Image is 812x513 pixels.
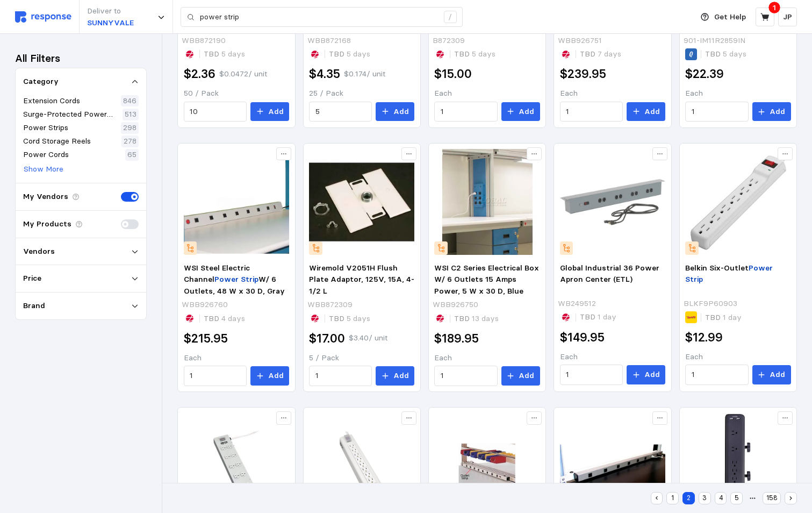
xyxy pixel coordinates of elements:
[566,365,616,384] input: Qty
[580,48,621,60] p: TBD
[184,263,250,284] span: WSI Steel Electric Channel
[470,49,495,59] span: 5 days
[705,48,746,60] p: TBD
[714,11,746,23] p: Get Help
[309,149,414,254] img: WIE_V2051H.webp
[315,366,366,386] input: Qty
[190,102,240,122] input: Qty
[501,102,540,122] button: Add
[250,366,289,386] button: Add
[560,329,605,346] h2: $149.95
[344,313,370,323] span: 5 days
[182,35,226,47] p: WBB872190
[344,68,385,80] p: $0.174 / unit
[685,351,791,363] p: Each
[393,106,409,118] p: Add
[444,11,457,24] div: /
[184,66,215,82] h2: $2.36
[250,102,289,122] button: Add
[268,370,284,382] p: Add
[23,109,120,120] p: Surge-Protected Power Strips
[773,2,776,13] p: 1
[685,66,724,82] h2: $22.39
[685,88,791,99] p: Each
[15,51,60,66] h3: All Filters
[184,88,289,99] p: 50 / Pack
[694,7,752,27] button: Get Help
[433,35,465,47] p: B872309
[692,102,742,122] input: Qty
[705,312,742,324] p: TBD
[434,66,472,82] h2: $15.00
[566,102,616,122] input: Qty
[204,313,245,325] p: TBD
[184,149,289,254] img: WKI_EL5-36.webp
[315,102,366,122] input: Qty
[560,149,665,254] img: 249512.webp
[24,163,63,175] p: Show More
[393,370,409,382] p: Add
[692,365,742,384] input: Qty
[376,366,414,386] button: Add
[200,8,438,27] input: Search for a product name or SKU
[558,298,596,310] p: WB249512
[454,313,499,325] p: TBD
[721,49,746,59] span: 5 days
[752,365,791,384] button: Add
[558,35,602,47] p: WBB926751
[434,149,540,254] img: WKI_DEC-1.webp
[666,492,679,504] button: 1
[644,106,660,118] p: Add
[721,312,742,322] span: 1 day
[184,352,289,364] p: Each
[127,149,136,161] p: 65
[519,106,534,118] p: Add
[219,68,267,80] p: $0.0472 / unit
[23,95,80,107] p: Extension Cords
[699,492,711,504] button: 3
[204,48,245,60] p: TBD
[434,352,540,364] p: Each
[219,313,245,323] span: 4 days
[434,330,479,347] h2: $189.95
[23,218,71,230] p: My Products
[307,299,353,311] p: WBB872309
[684,298,737,310] p: BLKF9P60903
[595,49,621,59] span: 7 days
[763,492,781,504] button: 158
[770,369,785,381] p: Add
[684,35,745,47] p: 901-IM11R2859IN
[349,332,387,344] p: $3.40 / unit
[730,492,743,504] button: 5
[123,95,136,107] p: 846
[685,329,723,346] h2: $12.99
[23,246,55,258] p: Vendors
[560,263,659,284] span: Global Industrial 36 Power Apron Center (ETL)
[560,66,606,82] h2: $239.95
[309,263,414,296] span: Wiremold V2051H Flush Plate Adaptor, 125V, 15A, 4-1/2 L
[376,102,414,122] button: Add
[627,102,665,122] button: Add
[433,299,478,311] p: WBB926750
[778,8,797,26] button: JP
[580,311,616,323] p: TBD
[23,76,59,88] p: Category
[87,5,134,17] p: Deliver to
[470,313,499,323] span: 13 days
[627,365,665,384] button: Add
[770,106,785,118] p: Add
[752,102,791,122] button: Add
[715,492,727,504] button: 4
[685,263,749,273] span: Belkin Six-Outlet
[182,299,228,311] p: WBB926760
[184,330,228,347] h2: $215.95
[309,352,414,364] p: 5 / Pack
[124,136,136,147] p: 278
[309,66,340,82] h2: $4.35
[219,49,245,59] span: 5 days
[307,35,351,47] p: WBB872168
[519,370,534,382] p: Add
[125,109,136,120] p: 513
[560,88,665,99] p: Each
[23,273,41,284] p: Price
